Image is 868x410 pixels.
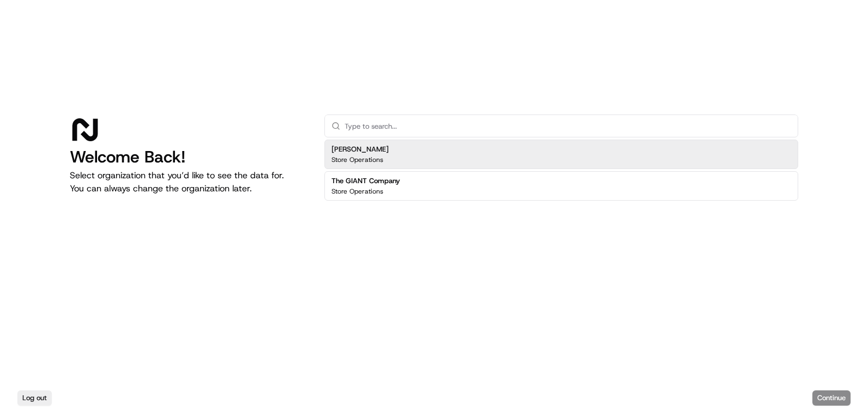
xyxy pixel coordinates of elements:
input: Type to search... [345,115,791,137]
div: Suggestions [324,137,798,203]
h2: [PERSON_NAME] [331,144,389,154]
p: Select organization that you’d like to see the data for. You can always change the organization l... [70,169,307,195]
h2: The GIANT Company [331,176,400,186]
p: Store Operations [331,155,383,164]
p: Store Operations [331,187,383,196]
h1: Welcome Back! [70,147,307,167]
button: Log out [17,390,52,406]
